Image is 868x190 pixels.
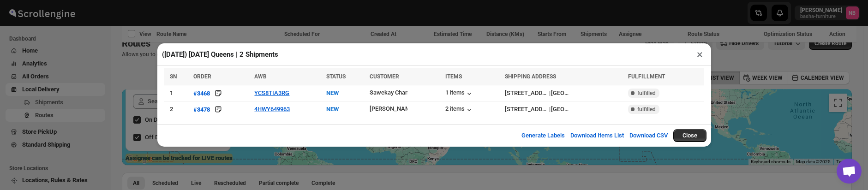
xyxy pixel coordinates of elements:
[505,105,623,114] div: |
[326,73,346,80] span: STATUS
[254,73,267,80] span: AWB
[837,159,862,184] a: Open chat
[162,50,278,59] h2: ([DATE]) [DATE] Queens | 2 Shipments
[370,89,424,96] div: Sawekay Chamber...
[505,105,549,114] div: [STREET_ADDRESS]
[565,126,629,145] button: Download Items List
[370,105,421,112] div: [PERSON_NAME]...
[551,89,570,98] div: [GEOGRAPHIC_DATA]
[370,89,407,98] button: Sawekay Chamber...
[193,89,210,98] button: #3468
[254,106,290,113] button: 4HWY649963
[193,105,210,114] button: #3478
[326,89,339,96] span: NEW
[637,89,656,97] span: fulfilled
[505,73,556,80] span: SHIPPING ADDRESS
[693,48,706,61] button: ×
[505,89,549,98] div: [STREET_ADDRESS]
[445,89,474,98] button: 1 items
[673,129,706,142] button: Close
[551,105,570,114] div: [GEOGRAPHIC_DATA]
[516,126,570,145] button: Generate Labels
[445,73,462,80] span: ITEMS
[370,73,399,80] span: CUSTOMER
[326,106,339,113] span: NEW
[505,89,623,98] div: |
[370,105,407,114] button: [PERSON_NAME]...
[193,73,211,80] span: ORDER
[445,105,474,114] button: 2 items
[164,101,191,118] td: 2
[628,73,665,80] span: FULFILLMENT
[624,126,673,145] button: Download CSV
[193,90,210,97] div: #3468
[637,106,656,113] span: fulfilled
[193,106,210,113] div: #3478
[254,89,289,96] button: YCS8TIA3RG
[170,73,177,80] span: SN
[164,85,191,101] td: 1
